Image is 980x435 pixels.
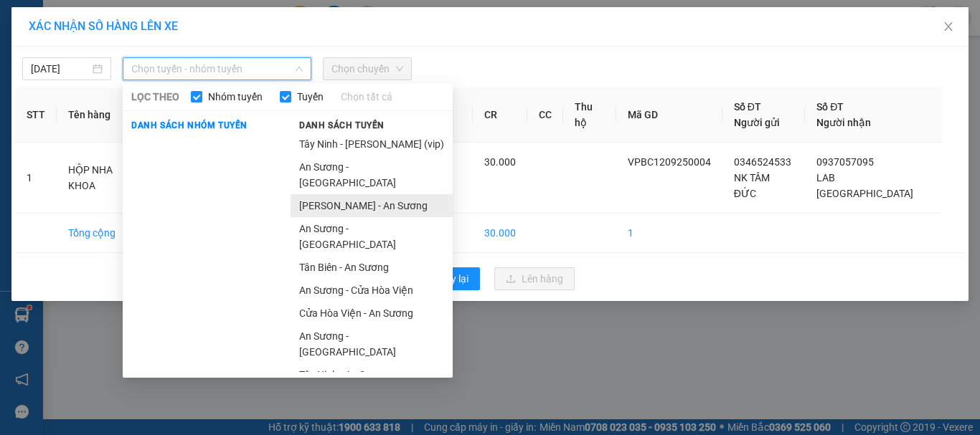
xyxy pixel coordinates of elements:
td: HỘP NHA KHOA [57,143,145,214]
span: Bến xe [GEOGRAPHIC_DATA] [113,23,193,41]
span: 10:16:02 [DATE] [32,104,88,113]
li: Tây Ninh - [PERSON_NAME] (vip) [291,133,453,156]
td: 1 [15,143,57,214]
th: STT [15,87,57,143]
span: XÁC NHẬN SỐ HÀNG LÊN XE [29,19,178,33]
input: 12/09/2025 [31,61,90,77]
span: 0346524533 [734,156,791,168]
button: uploadLên hàng [494,267,575,290]
span: Chọn chuyến [331,58,403,80]
strong: ĐỒNG PHƯỚC [113,8,197,20]
td: 1 [616,214,722,253]
th: Thu hộ [563,87,616,143]
li: Cửa Hòa Viện - An Sương [291,302,453,325]
td: Tổng cộng [57,214,145,253]
img: logo [5,9,69,72]
li: Tân Biên - An Sương [291,256,453,279]
span: Danh sách tuyến [291,119,393,132]
span: Chọn tuyến - nhóm tuyến [131,58,303,80]
span: down [295,64,303,73]
span: Hotline: 19001152 [113,64,176,72]
th: CR [473,87,527,143]
li: An Sương - [GEOGRAPHIC_DATA] [291,325,453,363]
span: Tuyến [291,89,329,105]
button: Close [928,7,969,47]
span: In ngày: [4,104,88,113]
span: 0937057095 [816,156,874,168]
span: VPBC1209250004 [628,156,711,168]
li: An Sương - [GEOGRAPHIC_DATA] [291,217,453,256]
span: LỌC THEO [131,89,179,105]
li: Tây Ninh - An Sương [291,363,453,386]
span: 30.000 [484,156,516,168]
li: An Sương - Cửa Hòa Viện [291,279,453,302]
span: Danh sách nhóm tuyến [123,119,256,132]
span: Người gửi [734,117,780,128]
span: NK TÂM ĐỨC [734,172,770,199]
span: 01 Võ Văn Truyện, KP.1, Phường 2 [113,43,197,61]
span: close [943,21,954,32]
li: [PERSON_NAME] - An Sương [291,194,453,217]
span: Số ĐT [816,101,844,113]
span: Nhóm tuyến [202,89,268,105]
th: CC [527,87,563,143]
span: Người nhận [816,117,871,128]
span: Số ĐT [734,101,761,113]
span: VPBC1209250004 [72,91,151,102]
th: Tên hàng [57,87,145,143]
li: An Sương - [GEOGRAPHIC_DATA] [291,156,453,194]
span: ----------------------------------------- [39,77,176,89]
a: Chọn tất cả [341,89,392,105]
td: 30.000 [473,214,527,253]
th: Mã GD [616,87,722,143]
span: LAB [GEOGRAPHIC_DATA] [816,172,913,199]
span: [PERSON_NAME]: [4,92,151,101]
